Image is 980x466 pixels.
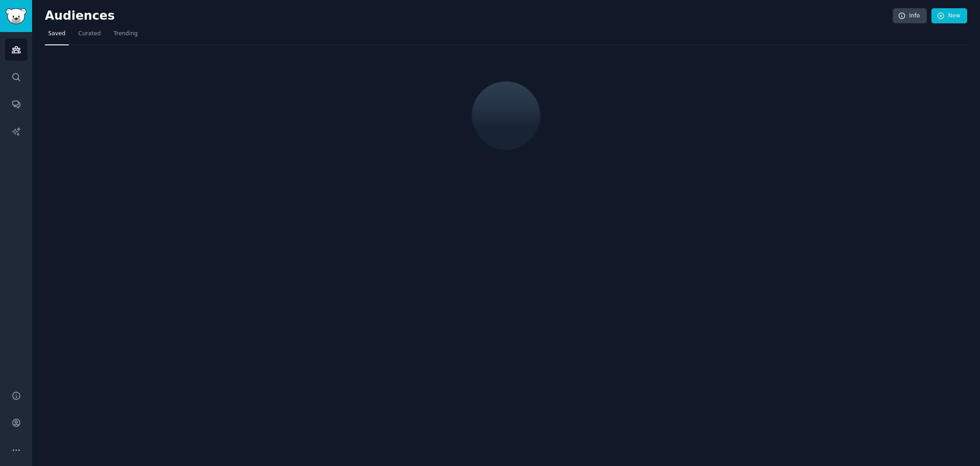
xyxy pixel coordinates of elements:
span: Saved [48,30,66,38]
a: New [931,8,967,24]
a: Trending [110,27,141,45]
a: Curated [75,27,104,45]
h2: Audiences [45,9,893,23]
span: Curated [78,30,101,38]
span: Trending [114,30,138,38]
a: Saved [45,27,69,45]
img: GummySearch logo [6,8,27,24]
a: Info [893,8,927,24]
